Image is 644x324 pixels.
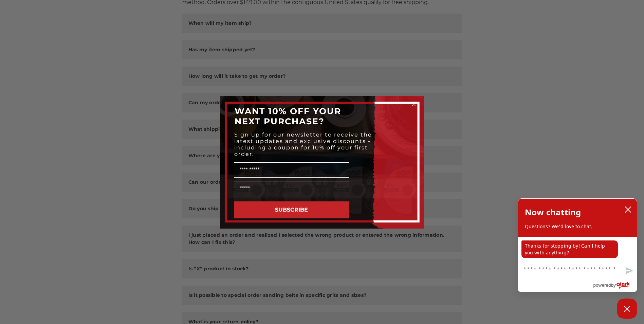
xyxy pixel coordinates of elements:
span: powered [593,281,611,289]
p: Questions? We'd love to chat. [525,223,630,230]
a: Powered by Olark [593,279,637,292]
button: close chatbox [623,204,633,215]
span: WANT 10% OFF YOUR NEXT PURCHASE? [235,106,341,126]
button: Close dialog [410,101,417,108]
div: chat [518,237,637,261]
button: Send message [620,263,637,279]
button: SUBSCRIBE [234,201,349,218]
input: Email [234,181,349,196]
h2: Now chatting [525,205,581,219]
p: Thanks for stopping by! Can I help you with anything? [521,240,618,258]
button: Close Chatbox [617,299,637,319]
span: Sign up for our newsletter to receive the latest updates and exclusive discounts - including a co... [234,131,372,157]
div: olark chatbox [518,198,637,292]
span: by [611,281,616,289]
